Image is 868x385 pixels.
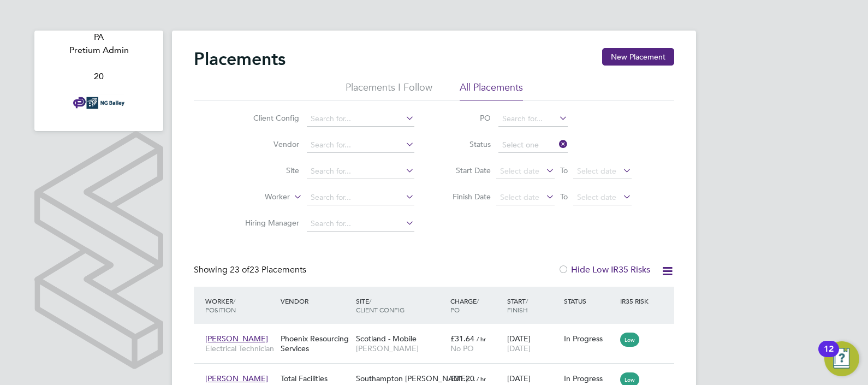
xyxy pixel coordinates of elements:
span: / hr [477,335,486,343]
label: Hide Low IR35 Risks [558,264,650,275]
li: All Placements [460,81,523,100]
div: Worker [203,291,278,319]
button: New Placement [602,48,674,66]
a: PAPretium Admin [47,31,150,57]
span: Electrical Technician [205,343,275,353]
label: Client Config [236,113,299,123]
span: £31.20 [450,374,474,383]
span: / Finish [507,297,528,314]
button: Open Resource Center, 12 new notifications [824,341,859,376]
label: Site [236,165,299,175]
span: [DATE] [507,343,531,353]
label: Start Date [442,165,491,175]
span: 23 Placements [230,264,306,275]
div: Phoenix Resourcing Services [278,328,353,359]
span: 23 of [230,264,249,275]
input: Search for... [498,111,568,127]
input: Search for... [307,190,414,205]
div: Start [504,291,561,319]
span: Select date [577,166,616,176]
a: [PERSON_NAME]Electrical TechnicianTotal Facilities Recruitment LimitedSouthampton [PERSON_NAME]…[... [203,368,674,377]
label: Finish Date [442,192,491,202]
span: 20 [94,71,104,81]
a: [PERSON_NAME]Electrical TechnicianPhoenix Resourcing ServicesScotland - Mobile[PERSON_NAME]£31.64... [203,328,674,337]
span: / PO [450,297,479,314]
div: Charge [448,291,504,319]
label: Hiring Manager [236,218,299,228]
span: No PO [450,343,474,353]
span: PA [94,32,104,42]
span: Select date [577,192,616,202]
span: To [557,163,571,177]
div: Showing [194,264,308,276]
span: [PERSON_NAME] [205,374,268,383]
input: Select one [498,138,568,153]
span: Southampton [PERSON_NAME]… [356,374,475,383]
a: 20 [47,57,150,83]
span: [PERSON_NAME] [356,343,445,353]
span: To [557,189,571,204]
span: / hr [477,375,486,383]
span: Select date [500,192,539,202]
img: ngbailey-logo-retina.png [73,94,124,111]
span: / Client Config [356,297,405,314]
span: Pretium Admin [69,44,129,57]
a: Go to home page [47,94,150,111]
input: Search for... [307,216,414,232]
label: Worker [227,192,290,203]
input: Search for... [307,164,414,179]
span: [PERSON_NAME] [205,334,268,343]
nav: Main navigation [34,31,163,131]
span: Low [620,333,639,347]
span: Select date [500,166,539,176]
label: Status [442,139,491,149]
label: PO [442,113,491,123]
span: Scotland - Mobile [356,334,417,343]
div: [DATE] [504,328,561,359]
span: / Position [205,297,236,314]
h2: Placements [194,48,286,70]
div: Vendor [278,291,353,311]
div: IR35 Risk [617,291,655,311]
div: Site [353,291,448,319]
div: In Progress [564,334,615,343]
li: Placements I Follow [346,81,432,100]
span: £31.64 [450,334,474,343]
input: Search for... [307,138,414,153]
label: Vendor [236,139,299,149]
div: 12 [824,349,834,363]
div: Status [561,291,618,311]
div: In Progress [564,374,615,383]
input: Search for... [307,111,414,127]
